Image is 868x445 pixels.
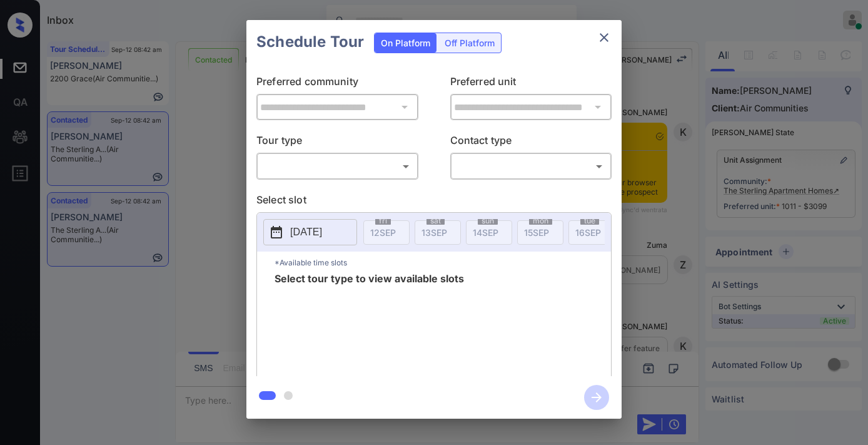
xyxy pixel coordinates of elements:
p: Contact type [450,133,612,153]
p: Select slot [256,192,612,212]
p: *Available time slots [275,252,611,274]
p: Preferred unit [450,74,612,94]
div: On Platform [375,33,437,53]
button: close [592,25,617,50]
div: Off Platform [438,33,501,53]
span: Select tour type to view available slots [275,274,464,374]
h2: Schedule Tour [246,20,374,64]
p: [DATE] [290,225,322,240]
p: Tour type [256,133,418,153]
button: [DATE] [263,219,357,245]
p: Preferred community [256,74,418,94]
